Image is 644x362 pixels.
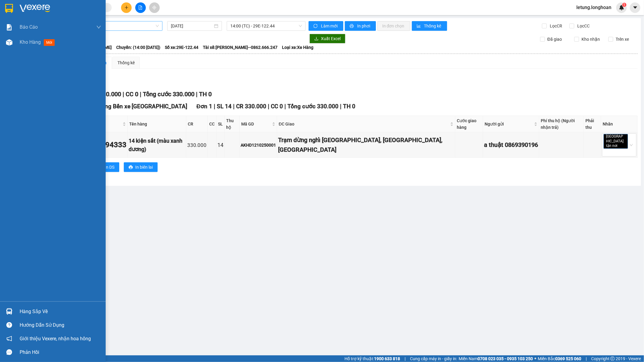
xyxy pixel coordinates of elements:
[20,321,101,330] div: Hướng dẫn sử dụng
[143,91,194,98] span: Tổng cước 330.000
[135,2,146,13] button: file-add
[187,141,207,149] div: 330.000
[534,357,536,360] span: ⚪️
[241,142,276,148] div: AKHD1210250001
[96,25,101,30] span: down
[350,24,355,29] span: printer
[278,135,454,154] div: Trạm dừng nghỉ [GEOGRAPHIC_DATA], [GEOGRAPHIC_DATA], [GEOGRAPHIC_DATA]
[484,140,538,150] div: a thuật 0869390196
[613,36,631,43] span: Trên xe
[230,21,302,30] span: 14:00 (TC) - 29E-122.44
[586,355,587,362] span: |
[6,308,12,315] img: warehouse-icon
[186,116,208,132] th: CR
[622,3,626,7] sup: 1
[129,137,185,154] div: 14 kiện sắt (màu xanh dương)
[199,91,212,98] span: TH 0
[287,103,338,110] span: Tổng cước 330.000
[579,36,602,43] span: Kho nhận
[126,91,138,98] span: CC 0
[623,3,625,7] span: 1
[268,103,269,110] span: |
[117,59,135,66] div: Thống kê
[340,103,341,110] span: |
[124,162,158,172] button: printerIn biên lai
[20,23,38,31] span: Báo cáo
[545,36,564,43] span: Đã giao
[321,23,338,29] span: Làm mới
[345,21,376,31] button: printerIn phơi
[410,355,457,362] span: Cung cấp máy in - giấy in:
[241,121,271,127] span: Mã GD
[24,103,187,110] span: [GEOGRAPHIC_DATA]: Văn phòng Bến xe [GEOGRAPHIC_DATA]
[6,322,12,328] span: question-circle
[129,165,133,170] span: printer
[374,356,400,361] strong: 1900 633 818
[424,23,442,29] span: Thống kê
[603,121,636,127] div: Nhãn
[539,116,584,132] th: Phí thu hộ (Người nhận trả)
[279,121,449,127] span: ĐC Giao
[282,44,313,51] span: Loại xe: Xe Hàng
[459,355,533,362] span: Miền Nam
[284,103,286,110] span: |
[214,103,215,110] span: |
[6,349,12,355] span: message
[165,44,198,51] span: Số xe: 29E-122.44
[20,335,91,342] span: Giới thiệu Vexere, nhận hoa hồng
[271,103,283,110] span: CC 0
[140,91,141,98] span: |
[135,164,153,170] span: In biên lai
[6,24,12,30] img: solution-icon
[412,21,447,31] button: bar-chartThống kê
[309,21,343,31] button: syncLàm mới
[196,91,197,98] span: |
[417,24,422,29] span: bar-chart
[619,5,624,10] img: icon-new-feature
[630,2,640,13] button: caret-down
[121,2,132,13] button: plus
[314,37,319,41] span: download
[6,39,12,46] img: warehouse-icon
[149,2,160,13] button: aim
[225,116,240,132] th: Thu hộ
[405,355,405,362] span: |
[116,44,160,51] span: Chuyến: (14:00 [DATE])
[171,23,213,29] input: 12/10/2025
[555,356,581,361] strong: 0369 525 060
[208,116,216,132] th: CC
[152,5,156,10] span: aim
[313,24,319,29] span: sync
[236,103,266,110] span: CR 330.000
[20,39,41,45] span: Kho hàng
[575,23,591,29] span: Lọc CC
[610,357,615,361] span: copyright
[309,34,345,43] button: downloadXuất Excel
[6,336,12,341] span: notification
[138,5,143,10] span: file-add
[217,103,232,110] span: SL 14
[123,91,124,98] span: |
[538,355,581,362] span: Miền Bắc
[105,164,114,170] span: In DS
[93,162,119,172] button: printerIn DS
[240,132,277,158] td: AKHD1210250001
[604,134,628,149] span: [GEOGRAPHIC_DATA] tận nơi
[633,5,638,10] span: caret-down
[357,23,371,29] span: In phơi
[377,21,410,31] button: In đơn chọn
[584,116,601,132] th: Phải thu
[548,23,563,29] span: Lọc CR
[44,39,55,46] span: mới
[478,356,533,361] strong: 0708 023 035 - 0935 103 250
[572,4,616,11] span: letung.longhoan
[343,103,355,110] span: TH 0
[233,103,235,110] span: |
[485,121,533,127] span: Người gửi
[197,103,213,110] span: Đơn 1
[128,116,186,132] th: Tên hàng
[203,44,277,51] span: Tài xế: [PERSON_NAME]--0862.666.247
[455,116,483,132] th: Cước giao hàng
[618,144,621,148] span: close
[344,355,400,362] span: Hỗ trợ kỹ thuật:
